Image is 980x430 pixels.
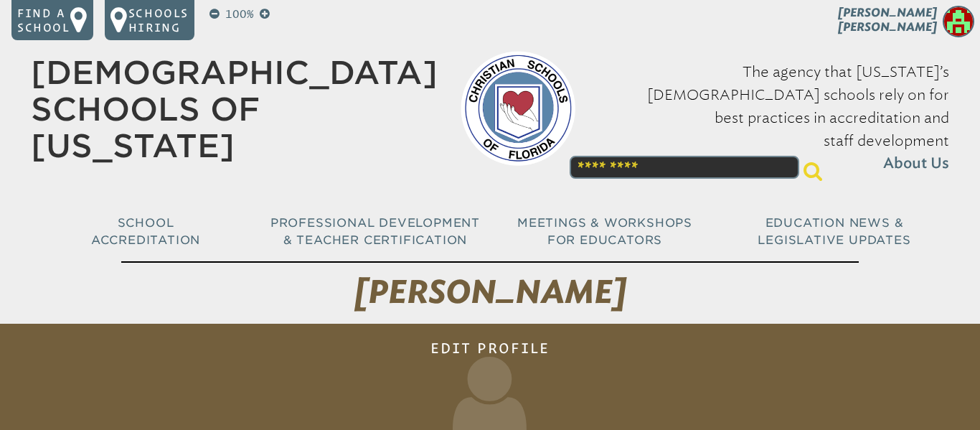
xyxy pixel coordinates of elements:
span: [PERSON_NAME] [PERSON_NAME] [838,6,937,34]
span: Professional Development & Teacher Certification [270,216,480,247]
span: [PERSON_NAME] [354,273,626,312]
span: Meetings & Workshops for Educators [517,216,692,247]
img: csf-logo-web-colors.png [461,51,575,166]
p: Schools Hiring [128,6,189,34]
span: About Us [883,152,949,175]
p: The agency that [US_STATE]’s [DEMOGRAPHIC_DATA] schools rely on for best practices in accreditati... [598,60,949,175]
p: Find a school [17,6,70,34]
span: Education News & Legislative Updates [758,216,910,247]
p: 100% [222,6,257,23]
span: School Accreditation [91,216,200,247]
img: 03e8ce318305a52fb6f2156275598b86 [943,6,974,37]
a: [DEMOGRAPHIC_DATA] Schools of [US_STATE] [31,54,438,164]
